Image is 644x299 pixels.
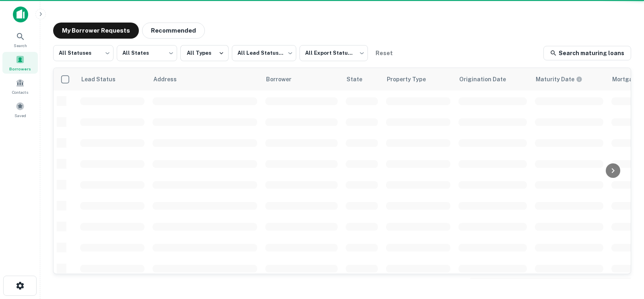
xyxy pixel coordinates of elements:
span: Maturity dates displayed may be estimated. Please contact the lender for the most accurate maturi... [536,75,593,84]
th: Lead Status [76,68,149,91]
span: Borrower [266,74,302,84]
a: Contacts [2,75,38,97]
div: All States [117,43,177,64]
img: capitalize-icon.png [13,6,28,23]
span: Saved [14,112,26,119]
span: Property Type [387,74,436,84]
span: Lead Status [81,74,126,84]
button: All Types [180,45,229,61]
button: Reset [371,45,397,61]
span: State [347,74,373,84]
th: Borrower [261,68,342,91]
div: All Statuses [53,43,114,64]
a: Search maturing loans [543,46,631,60]
iframe: Chat Widget [604,235,644,273]
button: Recommended [142,23,205,39]
th: Origination Date [454,68,531,91]
span: Contacts [12,89,28,95]
span: Search [14,42,27,49]
th: Maturity dates displayed may be estimated. Please contact the lender for the most accurate maturi... [531,68,607,91]
th: Address [149,68,261,91]
th: State [342,68,382,91]
h6: Maturity Date [536,75,574,84]
span: Borrowers [9,66,31,72]
a: Search [2,29,38,50]
a: Borrowers [2,52,38,74]
th: Property Type [382,68,454,91]
button: My Borrower Requests [53,23,139,39]
div: All Export Statuses [299,43,368,64]
span: Address [153,74,187,84]
a: Saved [2,99,38,120]
div: All Lead Statuses [232,43,296,64]
span: Origination Date [459,74,516,84]
div: Maturity dates displayed may be estimated. Please contact the lender for the most accurate maturi... [536,75,582,84]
